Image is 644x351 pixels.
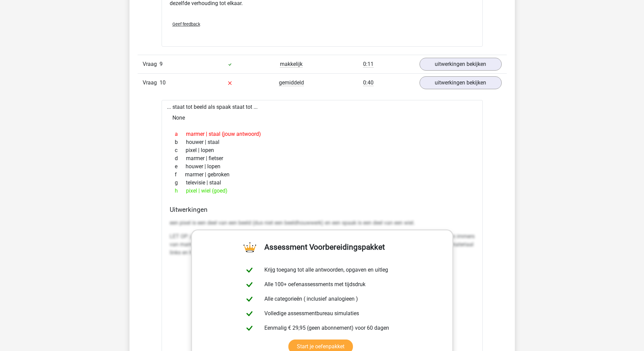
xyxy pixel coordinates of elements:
span: h [175,187,186,195]
span: Vraag [143,60,160,68]
span: gemiddeld [279,79,304,86]
span: e [175,162,186,171]
span: 0:40 [363,79,374,86]
div: pixel | wiel (goed) [170,187,475,195]
a: uitwerkingen bekijken [420,76,502,89]
span: b [175,138,186,146]
span: 9 [160,61,163,67]
span: 10 [160,79,166,86]
div: None [167,111,477,125]
span: g [175,179,186,187]
span: c [175,146,186,154]
span: Geef feedback [172,22,200,27]
span: d [175,154,186,162]
span: a [175,130,186,138]
a: uitwerkingen bekijken [420,58,502,71]
div: marmer | gebroken [170,171,475,179]
span: makkelijk [280,61,303,68]
div: pixel | lopen [170,146,475,154]
h4: Uitwerkingen [170,206,475,214]
span: 0:11 [363,61,374,68]
span: Vraag [143,79,160,87]
div: houwer | staal [170,138,475,146]
div: houwer | lopen [170,162,475,171]
p: een pixel is een deel van een beeld (dus niet een beeldhouwwerk) en een spaak is een deel van een... [170,219,475,227]
div: marmer | fietser [170,154,475,162]
div: televisie | staal [170,179,475,187]
p: LET OP: je kunt geneigd zijn te denken dat [PERSON_NAME]:beeld en spaak:[PERSON_NAME] ook goed is... [170,232,475,257]
span: f [175,171,185,179]
div: marmer | staal (jouw antwoord) [170,130,475,138]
